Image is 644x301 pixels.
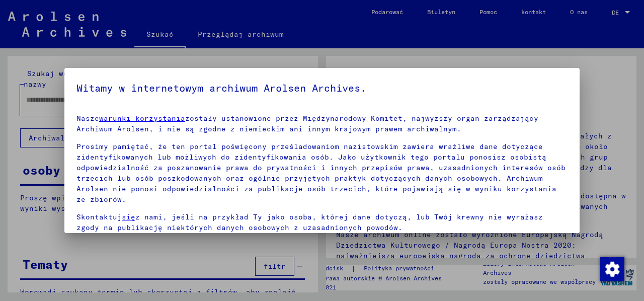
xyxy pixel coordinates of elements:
font: zostały ustanowione przez Międzynarodowy Komitet, najwyższy organ zarządzający Archiwum Arolsen, ... [76,114,538,133]
a: warunki korzystania [99,114,185,123]
font: Witamy w internetowym archiwum Arolsen Archives. [76,82,366,94]
font: Skontaktuj [76,212,122,221]
a: się [122,212,135,221]
font: Nasze [76,114,99,123]
font: z nami, jeśli na przykład Ty jako osoba, której dane dotyczą, lub Twój krewny nie wyrażasz zgody ... [76,212,543,232]
img: Zmiana zgody [600,257,624,281]
font: Prosimy pamiętać, że ten portal poświęcony prześladowaniom nazistowskim zawiera wrażliwe dane dot... [76,142,566,204]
